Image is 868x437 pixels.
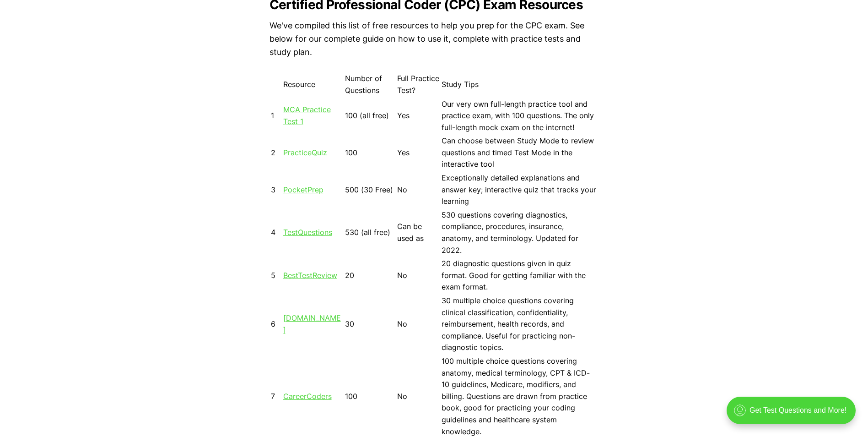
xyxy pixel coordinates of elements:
[270,19,599,59] p: We've compiled this list of free resources to help you prep for the CPC exam. See below for our c...
[345,98,396,134] td: 100 (all free)
[397,98,440,134] td: Yes
[397,135,440,171] td: Yes
[283,228,332,237] a: TestQuestions
[441,257,598,294] td: 20 diagnostic questions given in quiz format. Good for getting familiar with the exam format.
[441,98,598,134] td: Our very own full-length practice tool and practice exam, with 100 questions. The only full-lengt...
[345,135,396,171] td: 100
[397,72,440,97] td: Full Practice Test?
[441,135,598,171] td: Can choose between Study Mode to review questions and timed Test Mode in the interactive tool
[270,257,282,294] td: 5
[270,98,282,134] td: 1
[270,135,282,171] td: 2
[719,392,868,437] iframe: portal-trigger
[270,209,282,257] td: 4
[283,148,327,157] a: PracticeQuiz
[441,209,598,257] td: 530 questions covering diagnostics, compliance, procedures, insurance, anatomy, and terminology. ...
[397,257,440,294] td: No
[345,295,396,354] td: 30
[397,209,440,257] td: Can be used as
[441,295,598,354] td: 30 multiple choice questions covering clinical classification, confidentiality, reimbursement, he...
[270,172,282,208] td: 3
[270,295,282,354] td: 6
[283,313,341,334] a: [DOMAIN_NAME]
[441,72,598,97] td: Study Tips
[283,392,332,401] a: CareerCoders
[397,172,440,208] td: No
[283,185,323,194] a: PocketPrep
[345,209,396,257] td: 530 (all free)
[283,271,337,280] a: BestTestReview
[345,172,396,208] td: 500 (30 Free)
[397,295,440,354] td: No
[345,257,396,294] td: 20
[283,72,344,97] td: Resource
[441,172,598,208] td: Exceptionally detailed explanations and answer key; interactive quiz that tracks your learning
[283,105,331,126] a: MCA Practice Test 1
[345,72,396,97] td: Number of Questions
